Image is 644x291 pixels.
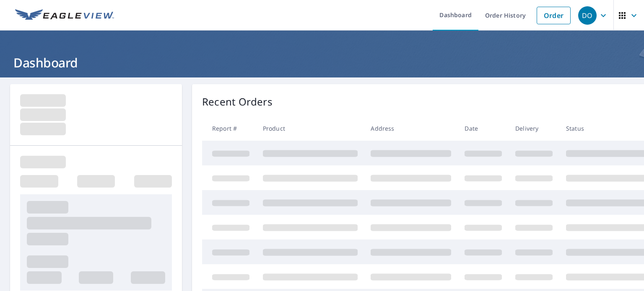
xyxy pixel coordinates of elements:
[509,116,559,141] th: Delivery
[202,116,256,141] th: Report #
[15,9,114,22] img: EV Logo
[202,94,273,109] p: Recent Orders
[256,116,364,141] th: Product
[10,54,634,71] h1: Dashboard
[537,7,571,24] a: Order
[458,116,509,141] th: Date
[364,116,458,141] th: Address
[578,6,597,25] div: DO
